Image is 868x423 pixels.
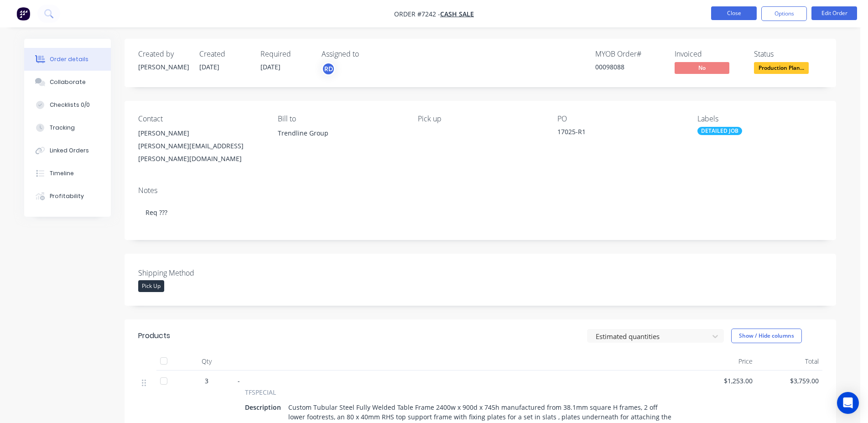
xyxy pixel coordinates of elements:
div: DETAILED JOB [697,127,742,135]
div: Labels [697,115,822,123]
div: Bill to [278,115,403,123]
span: $1,253.00 [694,376,753,386]
button: RD [322,62,335,76]
div: Pick Up [138,280,164,292]
div: Open Intercom Messenger [837,392,859,414]
a: Cash Sale [440,10,474,18]
button: Options [761,6,807,21]
div: Collaborate [50,78,86,86]
div: Order details [50,55,88,63]
button: Show / Hide columns [731,329,802,343]
span: TFSPECIAL [245,387,276,397]
span: No [675,62,729,73]
div: PO [557,115,682,123]
div: Contact [138,115,263,123]
button: Order details [24,48,111,71]
div: Created [199,50,249,58]
div: Profitability [50,192,84,200]
div: Req ??? [138,198,822,226]
button: Tracking [24,116,111,139]
div: Checklists 0/0 [50,101,90,109]
div: [PERSON_NAME] [138,62,188,72]
div: Total [756,352,822,371]
button: Close [711,6,757,20]
div: Description [245,401,285,414]
button: Edit Order [811,6,857,20]
div: Invoiced [675,50,743,58]
span: - [238,376,240,385]
div: Assigned to [322,50,413,58]
div: Notes [138,186,822,195]
button: Checklists 0/0 [24,94,111,116]
button: Profitability [24,185,111,208]
div: Tracking [50,124,75,132]
button: Production Plan... [754,62,809,76]
div: Trendline Group [278,127,403,156]
button: Linked Orders [24,139,111,162]
span: 3 [205,376,208,386]
button: Timeline [24,162,111,185]
span: Production Plan... [754,62,809,73]
div: Required [260,50,311,58]
div: [PERSON_NAME][EMAIL_ADDRESS][PERSON_NAME][DOMAIN_NAME] [138,140,263,165]
img: Factory [16,7,30,21]
div: 17025-R1 [557,127,671,140]
div: Trendline Group [278,127,403,140]
div: [PERSON_NAME][PERSON_NAME][EMAIL_ADDRESS][PERSON_NAME][DOMAIN_NAME] [138,127,263,165]
div: Price [690,352,756,371]
div: MYOB Order # [595,50,664,58]
div: 00098088 [595,62,664,72]
div: Status [754,50,822,58]
span: Order #7242 - [394,10,440,18]
div: Qty [179,352,234,371]
label: Shipping Method [138,267,252,278]
span: [DATE] [199,63,219,71]
div: Products [138,330,170,341]
div: Pick up [418,115,543,123]
span: [DATE] [260,63,281,71]
div: Timeline [50,169,74,178]
span: $3,759.00 [760,376,819,386]
button: Collaborate [24,71,111,94]
div: Created by [138,50,188,58]
div: [PERSON_NAME] [138,127,263,140]
div: Linked Orders [50,146,89,155]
